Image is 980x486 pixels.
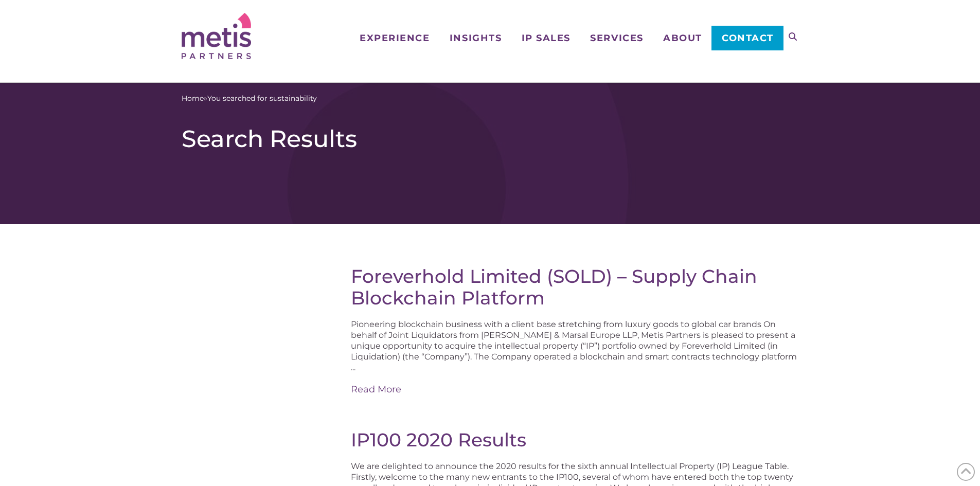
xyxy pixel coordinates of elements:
span: You searched for sustainability [207,93,317,104]
span: About [663,33,702,43]
a: Contact [711,26,783,50]
span: Contact [722,33,774,43]
span: IP Sales [522,33,571,43]
span: » [182,93,317,104]
span: Experience [360,33,430,43]
div: Pioneering blockchain business with a client base stretching from luxury goods to global car bran... [351,319,798,396]
img: Metis Partners [182,13,251,59]
span: Insights [450,33,502,43]
h1: Search Results [182,124,799,153]
a: Home [182,93,204,104]
span: Services [590,33,643,43]
span: Back to Top [957,463,975,481]
a: Read More [351,383,798,396]
a: Foreverhold Limited (SOLD) – Supply Chain Blockchain Platform [351,265,757,309]
a: IP100 2020 Results [351,428,526,451]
